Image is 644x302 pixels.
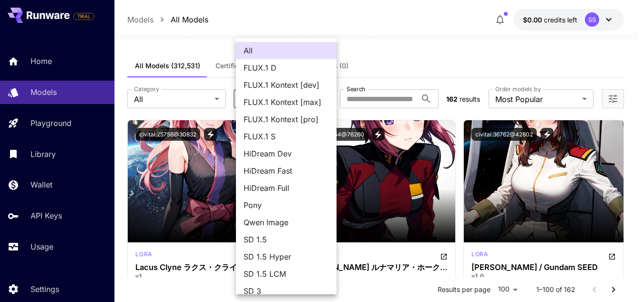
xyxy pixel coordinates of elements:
[244,217,329,228] span: Qwen Image
[244,285,329,297] span: SD 3
[244,62,329,73] span: FLUX.1 D
[244,96,329,108] span: FLUX.1 Kontext [max]
[244,165,329,177] span: HiDream Fast
[244,114,329,125] span: FLUX.1 Kontext [pro]
[244,79,329,91] span: FLUX.1 Kontext [dev]
[244,251,329,262] span: SD 1.5 Hyper
[244,234,329,245] span: SD 1.5
[244,148,329,159] span: HiDream Dev
[244,45,329,56] span: All
[244,268,329,280] span: SD 1.5 LCM
[244,182,329,194] span: HiDream Full
[244,199,329,211] span: Pony
[244,131,329,142] span: FLUX.1 S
